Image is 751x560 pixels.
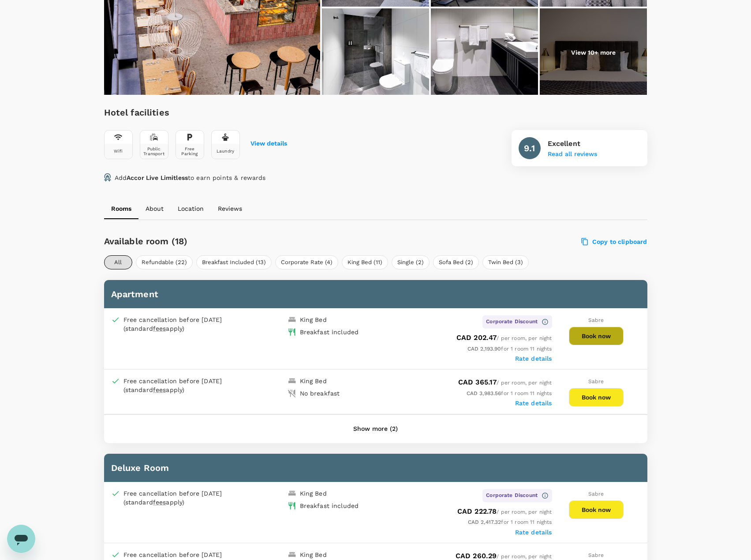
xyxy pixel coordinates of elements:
img: king-bed-icon [288,550,296,559]
div: Free Parking [178,146,202,156]
span: CAD 202.47 [456,333,497,342]
p: Rooms [111,204,131,213]
span: CAD 3,983.56 [467,390,501,396]
h6: Apartment [111,287,640,301]
button: Breakfast Included (13) [196,255,272,269]
span: CAD 2,417.32 [468,519,501,525]
span: Sabre [588,552,604,558]
div: Free cancellation before [DATE] (standard apply) [123,377,243,394]
span: Sabre [588,378,604,385]
button: All [104,255,132,269]
span: for 1 room 11 nights [467,346,552,352]
label: Copy to clipboard [582,238,647,246]
p: Add to earn points & rewards [115,173,266,182]
label: Rate details [515,529,552,536]
img: Guest room [322,8,429,97]
button: Refundable (22) [136,255,193,269]
span: CAD 222.78 [457,507,497,515]
div: Wifi [114,149,123,153]
div: King Bed [300,315,327,324]
p: Location [178,204,204,213]
div: Breakfast included [300,328,359,336]
span: / per room, per night [456,335,552,341]
div: King Bed [300,489,327,498]
div: King Bed [300,550,327,559]
span: fees [153,499,166,506]
div: Breakfast included [300,501,359,510]
h6: Deluxe Room [111,461,640,475]
label: Rate details [515,399,552,407]
p: Reviews [218,204,242,213]
h6: Available room (18) [104,234,419,248]
span: CAD 365.17 [458,378,497,386]
button: Book now [569,388,624,407]
button: Corporate Rate (4) [275,255,338,269]
span: / per room, per night [458,380,552,386]
button: Sofa Bed (2) [433,255,479,269]
span: / per room, per night [457,509,552,515]
p: Excellent [548,138,597,149]
button: Twin Bed (3) [482,255,529,269]
div: Free cancellation before [DATE] (standard apply) [123,489,243,507]
span: Sabre [588,317,604,323]
img: Guest room [540,8,647,97]
span: CAD 260.29 [456,552,497,560]
h6: Hotel facilities [104,105,287,119]
button: Single (2) [392,255,430,269]
span: Sabre [588,491,604,497]
iframe: Button to launch messaging window [7,525,35,553]
p: About [146,204,164,213]
button: Book now [569,327,624,345]
label: Rate details [515,355,552,362]
span: for 1 room 11 nights [467,390,552,396]
div: Public Transport [142,146,166,156]
span: fees [153,325,166,332]
button: Book now [569,500,624,519]
button: Show more (2) [341,418,410,440]
button: View details [250,140,287,147]
img: Guest room [431,8,538,97]
img: king-bed-icon [288,489,296,498]
span: fees [153,386,166,393]
div: Free cancellation before [DATE] (standard apply) [123,315,243,333]
button: Read all reviews [548,151,597,158]
img: king-bed-icon [288,377,296,385]
div: King Bed [300,377,327,385]
span: Accor Live Limitless [127,174,188,181]
span: for 1 room 11 nights [468,519,552,525]
div: Laundry [217,149,234,153]
span: Corporate Discount [486,491,538,500]
span: CAD 2,193.90 [467,346,501,352]
button: King Bed (11) [342,255,388,269]
p: View 10+ more [571,48,616,57]
span: / per room, per night [456,553,552,560]
div: No breakfast [300,389,340,398]
span: Corporate Discount [486,317,538,326]
h6: 9.1 [524,141,534,155]
img: king-bed-icon [288,315,296,324]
